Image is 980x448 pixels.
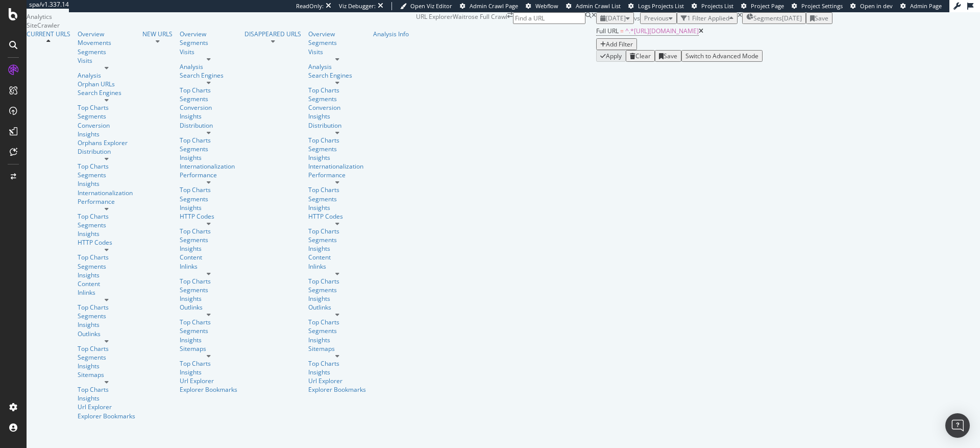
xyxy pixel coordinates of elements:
[180,185,237,194] a: Top Charts
[78,279,135,288] a: Content
[644,14,669,22] span: Previous
[339,2,376,10] div: Viz Debugger:
[180,318,237,326] a: Top Charts
[308,253,366,262] a: Content
[308,30,366,38] a: Overview
[308,294,366,303] div: Insights
[640,12,677,24] button: Previous
[180,48,237,56] a: Visits
[308,185,366,194] a: Top Charts
[308,277,366,286] div: Top Charts
[308,303,366,312] a: Outlinks
[180,136,237,145] a: Top Charts
[78,171,135,179] a: Segments
[180,326,237,335] a: Segments
[180,153,237,162] div: Insights
[308,103,366,112] a: Conversion
[634,14,640,22] span: vs
[606,14,626,22] span: 2025 Aug. 27th
[308,262,366,271] a: Inlinks
[78,71,135,80] a: Analysis
[78,385,135,394] div: Top Charts
[78,344,135,353] a: Top Charts
[596,50,626,62] button: Apply
[78,80,135,88] div: Orphan URLs
[27,21,416,30] div: SiteCrawler
[180,294,237,303] a: Insights
[308,359,366,368] div: Top Charts
[638,2,684,10] span: Logs Projects List
[801,2,843,10] span: Project Settings
[664,52,677,60] div: Save
[180,376,237,385] div: Url Explorer
[78,88,135,97] a: Search Engines
[308,286,366,294] a: Segments
[180,62,237,71] div: Analysis
[308,195,366,203] a: Segments
[180,195,237,203] a: Segments
[738,12,742,18] div: times
[308,336,366,344] div: Insights
[180,385,237,394] a: Explorer Bookmarks
[308,86,366,95] div: Top Charts
[410,2,452,10] span: Open Viz Editor
[460,2,518,10] a: Admin Crawl Page
[180,171,237,179] a: Performance
[308,48,366,56] a: Visits
[78,271,135,279] a: Insights
[78,303,135,312] div: Top Charts
[78,130,135,138] a: Insights
[470,2,518,10] span: Admin Crawl Page
[180,103,237,112] div: Conversion
[180,38,237,47] a: Segments
[78,288,135,297] a: Inlinks
[626,50,655,62] button: Clear
[78,221,135,229] a: Segments
[308,244,366,253] a: Insights
[308,112,366,121] a: Insights
[945,413,970,438] div: Open Intercom Messenger
[78,353,135,362] div: Segments
[308,212,366,221] a: HTTP Codes
[78,394,135,403] div: Insights
[78,30,135,38] a: Overview
[308,153,366,162] div: Insights
[296,2,324,10] div: ReadOnly:
[416,12,453,21] div: URL Explorer
[308,235,366,244] a: Segments
[78,147,135,156] a: Distribution
[180,203,237,212] div: Insights
[180,95,237,103] a: Segments
[628,2,684,10] a: Logs Projects List
[78,412,135,420] a: Explorer Bookmarks
[180,145,237,153] a: Segments
[373,30,409,38] div: Analysis Info
[308,318,366,326] a: Top Charts
[180,277,237,286] div: Top Charts
[78,320,135,329] a: Insights
[78,112,135,121] a: Segments
[78,162,135,171] a: Top Charts
[27,12,416,21] div: Analytics
[78,56,135,65] a: Visits
[180,112,237,121] a: Insights
[308,62,366,71] a: Analysis
[78,403,135,411] div: Url Explorer
[180,121,237,130] a: Distribution
[308,71,366,80] a: Search Engines
[78,229,135,238] div: Insights
[635,52,651,60] div: Clear
[308,38,366,47] a: Segments
[180,244,237,253] a: Insights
